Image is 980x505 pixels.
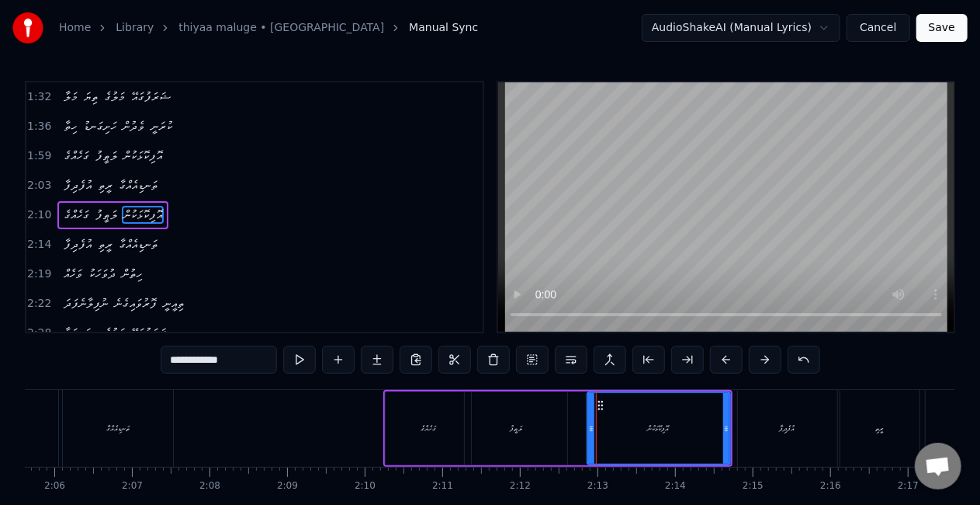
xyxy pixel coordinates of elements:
[59,20,478,36] nav: breadcrumb
[12,12,43,44] img: youka
[62,176,93,194] span: އުފެދިފާ
[510,480,531,493] div: 2:12
[161,294,185,312] span: ތިއީނީ
[122,480,143,493] div: 2:07
[27,237,51,252] span: 2:14
[432,480,453,493] div: 2:11
[117,235,159,253] span: ތަނޑިއެއްގާ
[665,480,686,493] div: 2:14
[87,265,117,283] span: ދުވަހަކު
[116,20,154,36] a: Library
[409,20,478,36] span: Manual Sync
[122,147,164,165] span: އޮފިކޮޅަކުން
[62,235,93,253] span: އުފެދިފާ
[94,147,119,165] span: ލަޠީފު
[102,324,126,342] span: މަލުގެ
[648,423,670,434] div: އޮފިކޮޅަކުން
[355,480,376,493] div: 2:10
[96,176,114,194] span: ރީތި
[62,206,91,224] span: ގަހެއްގެ
[743,480,764,493] div: 2:15
[62,88,79,106] span: މަލާ
[113,294,158,312] span: ފޮރުވައިގެނެ
[149,117,174,135] span: ކުރަނީ
[62,117,78,135] span: ހިތާ
[96,235,114,253] span: ރީތި
[130,324,172,342] span: ޝަރަފުގައޭ
[847,14,909,42] button: Cancel
[130,88,172,106] span: ޝަރަފުގައޭ
[421,423,436,434] div: ގަހެއްގެ
[94,206,119,224] span: ލަޠީފު
[277,480,298,493] div: 2:09
[27,266,51,282] span: 2:19
[587,480,608,493] div: 2:13
[780,423,795,434] div: އުފެދިފާ
[915,443,961,489] div: Open chat
[106,423,130,434] div: ތަނޑިއެއްގާ
[898,480,919,493] div: 2:17
[27,119,51,134] span: 1:36
[876,423,884,434] div: ރީތި
[62,147,91,165] span: ގަހެއްގެ
[27,178,51,193] span: 2:03
[122,206,164,224] span: އޮފިކޮޅަކުން
[510,423,522,434] div: ލަޠީފު
[27,148,51,164] span: 1:59
[27,207,51,223] span: 2:10
[62,324,79,342] span: މަލާ
[44,480,65,493] div: 2:06
[916,14,968,42] button: Save
[62,265,84,283] span: ވަހެއް
[120,265,144,283] span: ހިތުން
[178,20,384,36] a: thiyaa maluge • [GEOGRAPHIC_DATA]
[27,326,51,341] span: 2:28
[82,324,99,342] span: ތިޔަ
[27,89,51,105] span: 1:32
[82,88,99,106] span: ތިޔަ
[59,20,91,36] a: Home
[62,294,109,312] span: ނުފިލާނެފަދަ
[199,480,220,493] div: 2:08
[117,176,159,194] span: ތަނޑިއެއްގާ
[27,296,51,312] span: 2:22
[102,88,126,106] span: މަލުގެ
[820,480,841,493] div: 2:16
[81,117,118,135] span: ހަށިގަނޑު
[121,117,146,135] span: ވެދުން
